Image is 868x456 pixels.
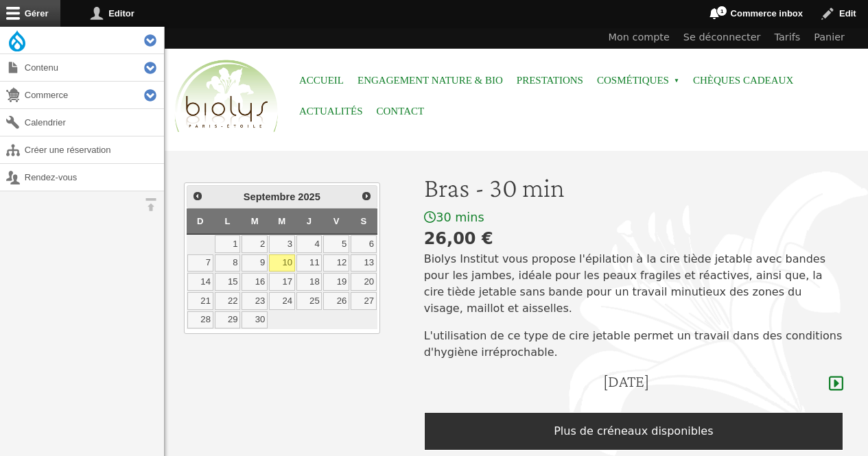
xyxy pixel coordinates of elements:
[298,191,320,202] span: 2025
[187,311,213,329] a: 28
[224,216,230,226] span: Lundi
[197,216,204,226] span: Dimanche
[215,254,241,272] a: 8
[323,254,349,272] a: 12
[807,27,852,49] a: Panier
[172,58,281,136] img: Accueil
[424,412,843,451] div: Plus de créneaux disponibles
[424,226,843,251] div: 26,00 €
[351,254,377,272] a: 13
[215,292,241,310] a: 22
[307,216,312,226] span: Jeudi
[165,27,868,144] header: Entête du site
[269,254,295,272] a: 10
[424,210,843,226] div: 30 mins
[597,65,679,96] span: Cosmétiques
[674,78,679,84] span: »
[299,65,344,96] a: Accueil
[299,96,363,127] a: Actualités
[602,27,677,49] a: Mon compte
[269,235,295,253] a: 3
[361,191,372,202] span: Suivant
[424,171,843,204] h1: Bras - 30 min
[357,65,503,96] a: Engagement Nature & Bio
[361,216,367,226] span: Samedi
[351,235,377,253] a: 6
[187,292,213,310] a: 21
[215,273,241,291] a: 15
[269,273,295,291] a: 17
[192,191,203,202] span: Précédent
[693,65,793,96] a: Chèques cadeaux
[603,372,649,392] h4: [DATE]
[351,292,377,310] a: 27
[517,65,583,96] a: Prestations
[242,311,268,329] a: 30
[357,187,375,205] a: Suivant
[424,328,843,361] p: L'utilisation de ce type de cire jetable permet un travail dans des conditions d'hygiène irréproc...
[242,273,268,291] a: 16
[187,254,213,272] a: 7
[215,235,241,253] a: 1
[677,27,768,49] a: Se déconnecter
[296,292,322,310] a: 25
[189,187,207,205] a: Précédent
[244,191,296,202] span: Septembre
[351,273,377,291] a: 20
[269,292,295,310] a: 24
[242,254,268,272] a: 9
[424,251,843,317] p: Biolys Institut vous propose l'épilation à la cire tiède jetable avec bandes pour les jambes, idé...
[187,273,213,291] a: 14
[377,96,425,127] a: Contact
[242,235,268,253] a: 2
[296,235,322,253] a: 4
[323,235,349,253] a: 5
[296,254,322,272] a: 11
[296,273,322,291] a: 18
[137,191,164,218] button: Orientation horizontale
[323,292,349,310] a: 26
[242,292,268,310] a: 23
[278,216,285,226] span: Mercredi
[333,216,340,226] span: Vendredi
[215,311,241,329] a: 29
[768,27,808,49] a: Tarifs
[323,273,349,291] a: 19
[716,5,727,16] span: 1
[251,216,259,226] span: Mardi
